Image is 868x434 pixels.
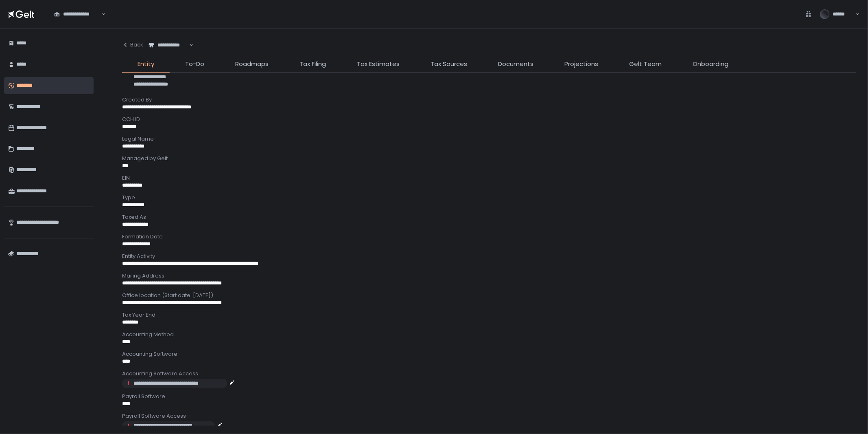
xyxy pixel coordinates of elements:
div: Search for option [143,37,193,54]
div: Search for option [49,5,106,22]
input: Search for option [188,41,188,49]
div: CCH ID [122,116,857,123]
span: Tax Filing [300,59,326,69]
span: Roadmaps [235,59,269,69]
div: Payroll Software Access [122,412,857,420]
input: Search for option [101,10,101,18]
div: Accounting Software [122,350,857,358]
div: Taxed As [122,214,857,221]
div: Tax Year End [122,311,857,319]
div: Created By [122,96,857,104]
span: Onboarding [693,59,728,69]
div: Office location (Start date: [DATE]) [122,292,857,299]
div: Formation Date [122,233,857,240]
div: Mailing Address [122,272,857,280]
span: To-Do [185,59,204,69]
div: Accounting Method [122,331,857,338]
div: Managed by Gelt [122,155,857,162]
span: Gelt Team [629,59,662,69]
div: Type [122,194,857,201]
div: Accounting Software Access [122,370,857,377]
span: Entity [138,59,154,69]
span: Documents [498,59,533,69]
div: Payroll Software [122,393,857,400]
div: Entity Activity [122,253,857,260]
span: Tax Estimates [357,59,400,69]
span: Tax Sources [431,59,467,69]
span: Projections [564,59,598,69]
div: Legal Name [122,135,857,143]
div: EIN [122,174,857,182]
div: Back [122,41,143,48]
button: Back [122,37,143,53]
